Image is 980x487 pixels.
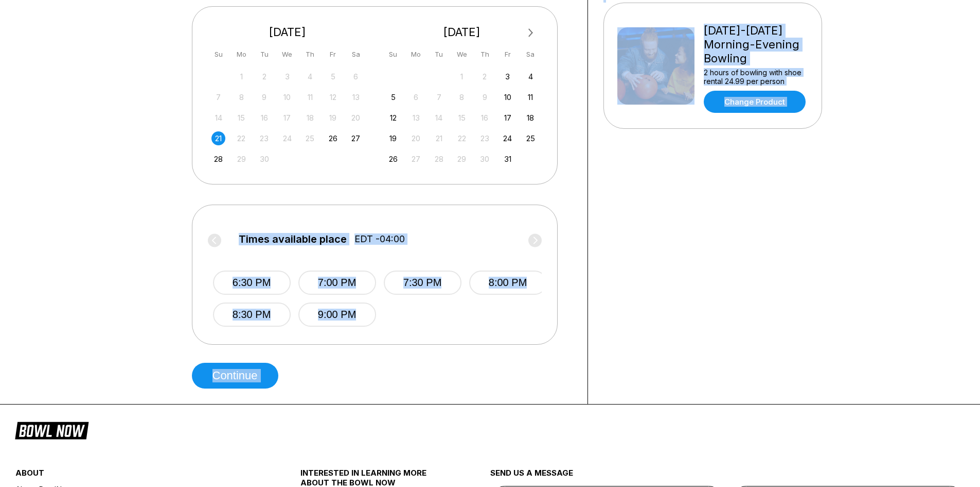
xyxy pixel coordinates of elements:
[478,152,492,166] div: Not available Thursday, October 30th, 2025
[501,131,514,145] div: Choose Friday, October 24th, 2025
[617,27,694,105] img: Friday-Sunday Morning-Evening Bowling
[385,69,539,166] div: month 2025-10
[478,70,492,83] div: Not available Thursday, October 2nd, 2025
[213,271,291,295] button: 6:30 PM
[326,70,340,83] div: Not available Friday, September 5th, 2025
[455,90,469,104] div: Not available Wednesday, October 8th, 2025
[235,111,248,125] div: Not available Monday, September 15th, 2025
[501,111,514,125] div: Choose Friday, October 17th, 2025
[478,131,492,145] div: Not available Thursday, October 23rd, 2025
[257,47,271,61] div: Tu
[349,47,363,61] div: Sa
[298,303,376,327] button: 9:00 PM
[211,152,225,166] div: Choose Sunday, September 28th, 2025
[524,47,538,61] div: Sa
[257,131,271,145] div: Not available Tuesday, September 23rd, 2025
[192,363,278,389] button: Continue
[349,131,363,145] div: Choose Saturday, September 27th, 2025
[280,111,294,125] div: Not available Wednesday, September 17th, 2025
[524,70,538,83] div: Choose Saturday, October 4th, 2025
[524,111,538,125] div: Choose Saturday, October 18th, 2025
[349,70,363,83] div: Not available Saturday, September 6th, 2025
[239,233,347,245] span: Times available place
[354,233,405,245] span: EDT -04:00
[280,70,294,83] div: Not available Wednesday, September 3rd, 2025
[235,70,248,83] div: Not available Monday, September 1st, 2025
[382,25,542,39] div: [DATE]
[524,90,538,104] div: Choose Saturday, October 11th, 2025
[235,47,248,61] div: Mo
[211,111,225,125] div: Not available Sunday, September 14th, 2025
[213,303,291,327] button: 8:30 PM
[235,152,248,166] div: Not available Monday, September 29th, 2025
[386,111,400,125] div: Choose Sunday, October 12th, 2025
[386,90,400,104] div: Choose Sunday, October 5th, 2025
[455,111,469,125] div: Not available Wednesday, October 15th, 2025
[455,47,469,61] div: We
[501,90,514,104] div: Choose Friday, October 10th, 2025
[257,111,271,125] div: Not available Tuesday, September 16th, 2025
[257,70,271,83] div: Not available Tuesday, September 2nd, 2025
[386,152,400,166] div: Choose Sunday, October 26th, 2025
[455,152,469,166] div: Not available Wednesday, October 29th, 2025
[478,47,492,61] div: Th
[280,47,294,61] div: We
[303,111,317,125] div: Not available Thursday, September 18th, 2025
[303,70,317,83] div: Not available Thursday, September 4th, 2025
[409,47,423,61] div: Mo
[432,131,446,145] div: Not available Tuesday, October 21st, 2025
[704,68,808,86] div: 2 hours of bowling with shoe rental 24.99 per person
[326,47,340,61] div: Fr
[280,90,294,104] div: Not available Wednesday, September 10th, 2025
[501,47,514,61] div: Fr
[386,131,400,145] div: Choose Sunday, October 19th, 2025
[326,90,340,104] div: Not available Friday, September 12th, 2025
[15,468,253,483] div: about
[409,90,423,104] div: Not available Monday, October 6th, 2025
[432,111,446,125] div: Not available Tuesday, October 14th, 2025
[704,91,806,113] a: Change Product
[455,70,469,83] div: Not available Wednesday, October 1st, 2025
[298,271,376,295] button: 7:00 PM
[432,152,446,166] div: Not available Tuesday, October 28th, 2025
[349,90,363,104] div: Not available Saturday, September 13th, 2025
[501,70,514,83] div: Choose Friday, October 3rd, 2025
[455,131,469,145] div: Not available Wednesday, October 22nd, 2025
[349,111,363,125] div: Not available Saturday, September 20th, 2025
[704,24,808,65] div: [DATE]-[DATE] Morning-Evening Bowling
[501,152,514,166] div: Choose Friday, October 31st, 2025
[432,47,446,61] div: Tu
[478,111,492,125] div: Not available Thursday, October 16th, 2025
[257,152,271,166] div: Not available Tuesday, September 30th, 2025
[409,152,423,166] div: Not available Monday, October 27th, 2025
[386,47,400,61] div: Su
[303,47,317,61] div: Th
[469,271,547,295] button: 8:00 PM
[208,25,367,39] div: [DATE]
[280,131,294,145] div: Not available Wednesday, September 24th, 2025
[523,25,539,41] button: Next Month
[303,90,317,104] div: Not available Thursday, September 11th, 2025
[211,47,225,61] div: Su
[235,90,248,104] div: Not available Monday, September 8th, 2025
[409,131,423,145] div: Not available Monday, October 20th, 2025
[524,131,538,145] div: Choose Saturday, October 25th, 2025
[211,90,225,104] div: Not available Sunday, September 7th, 2025
[211,131,225,145] div: Choose Sunday, September 21st, 2025
[257,90,271,104] div: Not available Tuesday, September 9th, 2025
[235,131,248,145] div: Not available Monday, September 22nd, 2025
[210,69,365,166] div: month 2025-09
[326,111,340,125] div: Not available Friday, September 19th, 2025
[326,131,340,145] div: Choose Friday, September 26th, 2025
[490,468,965,486] div: send us a message
[303,131,317,145] div: Not available Thursday, September 25th, 2025
[432,90,446,104] div: Not available Tuesday, October 7th, 2025
[478,90,492,104] div: Not available Thursday, October 9th, 2025
[409,111,423,125] div: Not available Monday, October 13th, 2025
[384,271,461,295] button: 7:30 PM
